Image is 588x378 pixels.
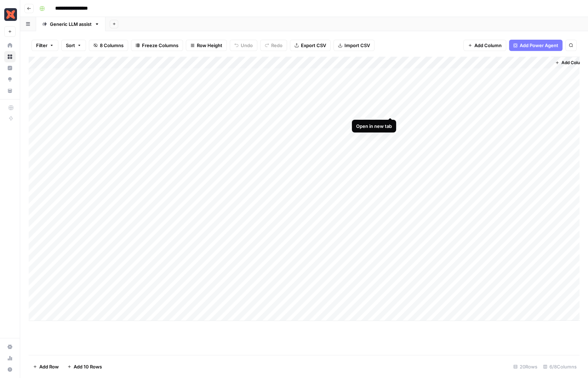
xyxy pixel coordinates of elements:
[260,40,287,51] button: Redo
[271,42,282,49] span: Redo
[230,40,257,51] button: Undo
[540,361,580,372] div: 6/8 Columns
[344,42,370,49] span: Import CSV
[50,21,92,28] div: Generic LLM assist
[197,42,222,49] span: Row Height
[131,40,183,51] button: Freeze Columns
[61,40,86,51] button: Sort
[29,361,63,372] button: Add Row
[63,361,106,372] button: Add 10 Rows
[100,42,124,49] span: 8 Columns
[32,40,58,51] button: Filter
[36,17,105,31] a: Generic LLM assist
[301,42,326,49] span: Export CSV
[74,363,102,370] span: Add 10 Rows
[333,40,375,51] button: Import CSV
[290,40,331,51] button: Export CSV
[474,42,502,49] span: Add Column
[510,361,540,372] div: 20 Rows
[4,51,16,62] a: Browse
[4,6,16,23] button: Workspace: Marketing - dbt Labs
[4,364,16,375] button: Help + Support
[4,85,16,96] a: Your Data
[142,42,178,49] span: Freeze Columns
[36,42,47,49] span: Filter
[4,341,16,352] a: Settings
[356,123,392,130] div: Open in new tab
[520,42,558,49] span: Add Power Agent
[4,40,16,51] a: Home
[4,74,16,85] a: Opportunities
[89,40,128,51] button: 8 Columns
[4,62,16,74] a: Insights
[186,40,227,51] button: Row Height
[241,42,253,49] span: Undo
[509,40,563,51] button: Add Power Agent
[39,363,59,370] span: Add Row
[4,352,16,364] a: Usage
[4,8,17,21] img: Marketing - dbt Labs Logo
[463,40,506,51] button: Add Column
[66,42,75,49] span: Sort
[561,60,586,66] span: Add Column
